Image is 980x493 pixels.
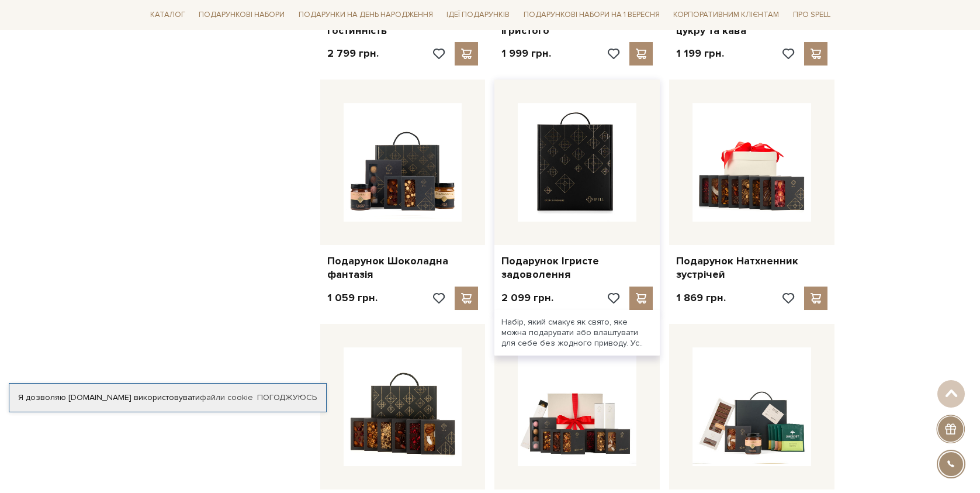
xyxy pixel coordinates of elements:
[788,6,835,24] a: Про Spell
[519,5,664,25] a: Подарункові набори на 1 Вересня
[9,392,326,403] div: Я дозволяю [DOMAIN_NAME] використовувати
[327,254,479,282] a: Подарунок Шоколадна фантазія
[257,392,317,403] a: Погоджуюсь
[146,6,190,24] a: Каталог
[501,291,553,305] p: 2 099 грн.
[501,254,653,282] a: Подарунок Ігристе задоволення
[294,6,438,24] a: Подарунки на День народження
[501,47,551,60] p: 1 999 грн.
[200,392,253,402] a: файли cookie
[494,310,660,356] div: Набір, який смакує як свято, яке можна подарувати або влаштувати для себе без жодного приводу. Ус..
[327,291,378,305] p: 1 059 грн.
[442,6,514,24] a: Ідеї подарунків
[676,254,827,282] a: Подарунок Натхненник зустрічей
[676,291,726,305] p: 1 869 грн.
[676,47,724,60] p: 1 199 грн.
[327,47,379,60] p: 2 799 грн.
[194,6,289,24] a: Подарункові набори
[669,5,784,25] a: Корпоративним клієнтам
[518,103,636,222] img: Подарунок Ігристе задоволення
